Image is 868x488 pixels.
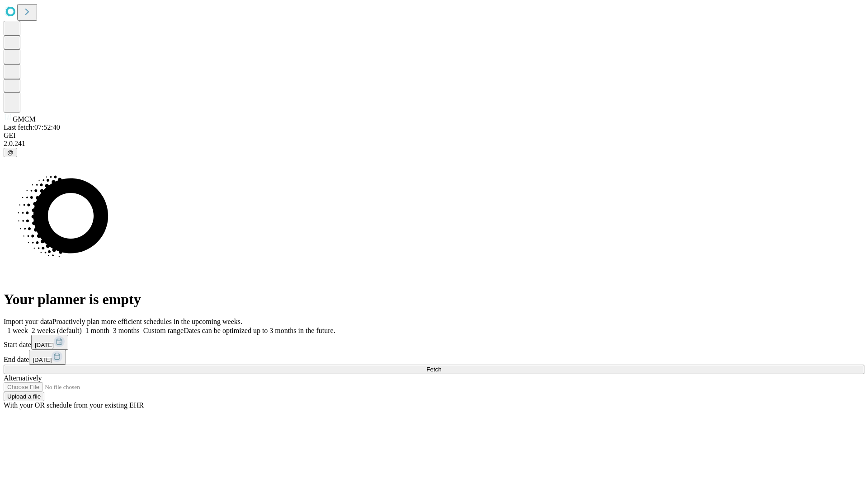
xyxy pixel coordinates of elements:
[143,327,184,334] span: Custom range
[4,365,864,374] button: Fetch
[426,366,441,373] span: Fetch
[4,318,52,325] span: Import your data
[113,327,140,334] span: 3 months
[29,350,66,365] button: [DATE]
[4,131,864,140] div: GEI
[7,327,28,334] span: 1 week
[4,291,864,308] h1: Your planner is empty
[4,401,144,409] span: With your OR schedule from your existing EHR
[85,327,109,334] span: 1 month
[35,342,54,348] span: [DATE]
[13,115,36,123] span: GMCM
[4,374,42,382] span: Alternatively
[4,140,864,148] div: 2.0.241
[4,350,864,365] div: End date
[7,149,14,156] span: @
[4,123,60,131] span: Last fetch: 07:52:40
[33,357,52,363] span: [DATE]
[4,392,44,401] button: Upload a file
[31,335,68,350] button: [DATE]
[4,335,864,350] div: Start date
[184,327,335,334] span: Dates can be optimized up to 3 months in the future.
[4,148,17,157] button: @
[32,327,82,334] span: 2 weeks (default)
[52,318,242,325] span: Proactively plan more efficient schedules in the upcoming weeks.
